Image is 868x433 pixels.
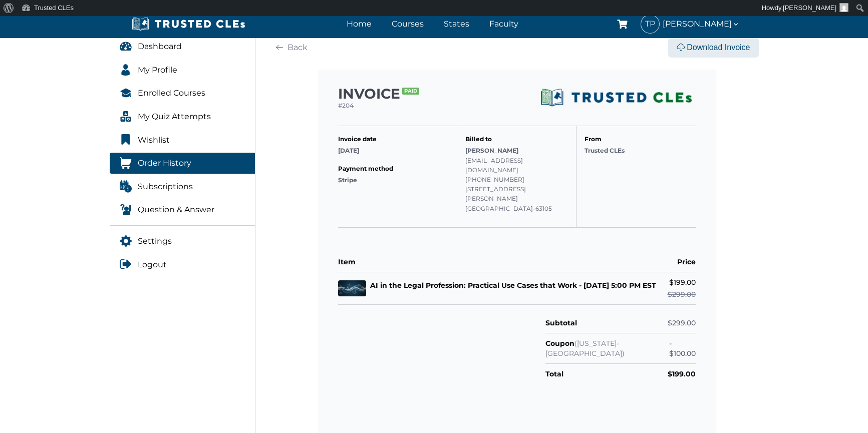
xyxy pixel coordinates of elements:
[138,157,191,170] span: Order History
[275,38,308,58] a: Back
[110,130,255,151] a: Wishlist
[487,17,521,31] a: Faculty
[110,231,255,252] a: Settings
[138,64,177,77] span: My Profile
[668,38,758,58] button: Download Invoice
[338,102,419,110] p: #204
[110,36,255,57] a: Dashboard
[389,17,426,31] a: Courses
[783,4,836,12] span: [PERSON_NAME]
[667,252,696,272] th: Price
[338,134,449,144] div: Invoice date
[668,369,696,379] strong: $199.00
[110,60,255,81] a: My Profile
[110,199,255,220] a: Question & Answer
[338,252,667,272] th: Item
[138,203,214,216] span: Question & Answer
[138,235,172,248] span: Settings
[129,17,248,32] img: Trusted CLEs
[138,87,205,100] span: Enrolled Courses
[344,17,374,31] a: Home
[138,40,182,53] span: Dashboard
[110,83,255,104] a: Enrolled Courses
[338,86,419,102] h1: INVOICE
[110,153,255,174] a: Order History
[663,17,740,31] span: [PERSON_NAME]
[138,134,170,147] span: Wishlist
[465,146,568,155] div: [PERSON_NAME]
[338,164,449,173] div: Payment method
[110,176,255,197] a: Subscriptions
[545,318,577,328] div: Subtotal
[465,134,568,144] div: Billed to
[338,175,449,185] div: Stripe
[641,15,659,33] span: TP
[338,146,449,155] div: [DATE]
[669,338,696,358] div: - $100.00
[585,134,688,144] div: From
[110,106,255,127] a: My Quiz Attempts
[668,290,696,299] del: $299.00
[536,88,696,108] img: Trusted CLEs
[667,277,696,287] div: $199.00
[545,338,665,358] div: Coupon
[138,258,167,271] span: Logout
[545,339,625,358] span: ([US_STATE]-[GEOGRAPHIC_DATA])
[338,280,366,296] img: AI in the Legal Profession: Practical Use Cases that Work - 10/15 - 5:00 PM EST
[110,254,255,275] a: Logout
[370,280,656,296] div: AI in the Legal Profession: Practical Use Cases that Work - [DATE] 5:00 PM EST
[138,110,211,123] span: My Quiz Attempts
[668,318,696,328] div: $299.00
[585,146,688,155] div: Trusted CLEs
[402,88,419,95] span: Paid
[545,369,563,379] div: Total
[441,17,472,31] a: States
[465,156,568,213] div: [EMAIL_ADDRESS][DOMAIN_NAME] [PHONE_NUMBER] [STREET_ADDRESS][PERSON_NAME] [GEOGRAPHIC_DATA]-63105
[138,180,193,193] span: Subscriptions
